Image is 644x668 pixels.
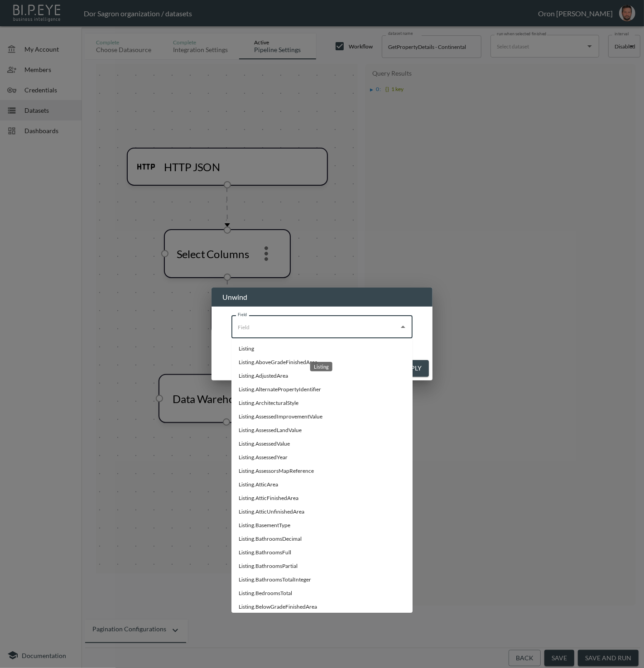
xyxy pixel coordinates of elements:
li: Listing.BedroomsTotal [231,586,413,600]
li: Listing.AtticFinishedArea [231,491,413,505]
input: Field [235,320,395,334]
li: Listing.AssessedImprovementValue [231,410,413,423]
li: Listing.AlternatePropertyIdentifier [231,383,413,396]
li: Listing.AdjustedArea [231,369,413,383]
div: Listing [310,362,332,371]
li: Listing.AssessedLandValue [231,423,413,437]
button: Close [397,321,409,333]
li: Listing.AssessedYear [231,451,413,464]
li: Listing.ArchitecturalStyle [231,396,413,410]
li: Listing [231,342,413,356]
li: Listing.AtticUnfinishedArea [231,505,413,519]
li: Listing.BathroomsDecimal [231,532,413,546]
h2: Unwind [211,288,433,307]
label: Field [238,312,247,317]
li: Listing.BasementType [231,519,413,532]
li: Listing.AssessorsMapReference [231,464,413,478]
li: Listing.BelowGradeFinishedArea [231,600,413,614]
li: Listing.AboveGradeFinishedArea [231,356,413,369]
li: Listing.AtticArea [231,478,413,491]
li: Listing.BathroomsPartial [231,559,413,573]
li: Listing.BathroomsTotalInteger [231,573,413,586]
li: Listing.BathroomsFull [231,546,413,559]
li: Listing.AssessedValue [231,437,413,451]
